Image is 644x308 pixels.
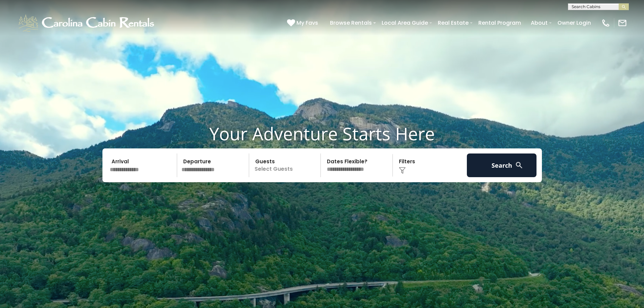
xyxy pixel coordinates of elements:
[515,161,523,169] img: search-regular-white.png
[251,153,321,177] p: Select Guests
[434,17,472,29] a: Real Estate
[467,153,537,177] button: Search
[475,17,524,29] a: Rental Program
[327,17,375,29] a: Browse Rentals
[618,18,627,28] img: mail-regular-white.png
[287,19,320,27] a: My Favs
[17,13,157,33] img: White-1-1-2.png
[378,17,431,29] a: Local Area Guide
[554,17,594,29] a: Owner Login
[399,167,406,174] img: filter--v1.png
[601,18,611,28] img: phone-regular-white.png
[5,123,639,144] h1: Your Adventure Starts Here
[296,19,318,27] span: My Favs
[527,17,551,29] a: About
